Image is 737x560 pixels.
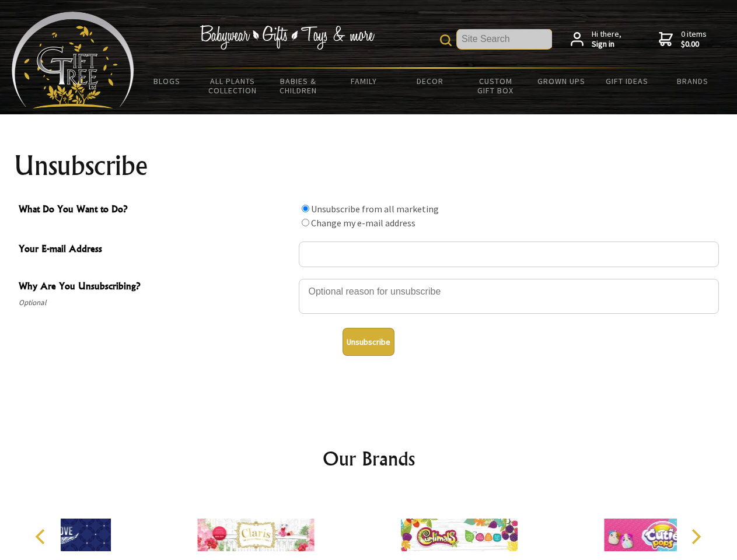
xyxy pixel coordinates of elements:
[592,29,621,50] span: Hi there,
[19,242,293,258] span: Your E-mail Address
[299,279,719,314] textarea: Why Are You Unsubscribing?
[134,69,200,93] a: BLOGS
[681,29,707,50] span: 0 items
[302,219,309,226] input: What Do You Want to Do?
[19,296,293,310] span: Optional
[571,29,621,50] a: Hi there,Sign in
[14,152,724,180] h1: Unsubscribe
[12,12,134,108] img: Babyware - Gifts - Toys and more...
[299,242,719,267] input: Your E-mail Address
[528,69,594,93] a: Grown Ups
[683,524,708,549] button: Next
[463,69,529,103] a: Custom Gift Box
[659,29,707,50] a: 0 items$0.00
[457,29,552,49] input: Site Search
[681,39,707,50] strong: $0.00
[311,203,439,215] label: Unsubscribe from all marketing
[660,69,726,93] a: Brands
[594,69,660,93] a: Gift Ideas
[23,444,714,473] h2: Our Brands
[397,69,463,93] a: Decor
[266,69,331,103] a: Babies & Children
[331,69,397,93] a: Family
[343,328,394,356] button: Unsubscribe
[302,205,309,212] input: What Do You Want to Do?
[29,524,55,549] button: Previous
[19,202,293,219] span: What Do You Want to Do?
[19,279,293,296] span: Why Are You Unsubscribing?
[440,34,452,46] img: product search
[311,217,415,229] label: Change my e-mail address
[200,25,375,50] img: Babywear - Gifts - Toys & more
[200,69,266,103] a: All Plants Collection
[592,39,621,50] strong: Sign in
